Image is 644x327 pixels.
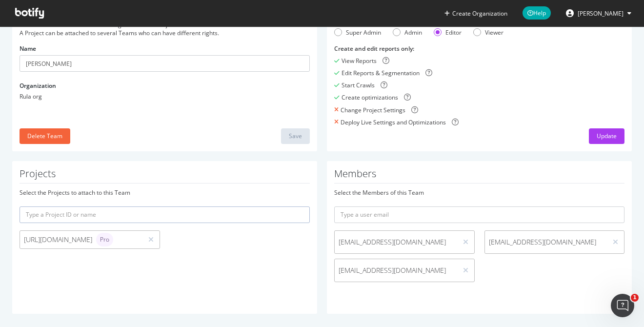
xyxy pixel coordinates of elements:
div: Start Crawls [342,81,375,89]
div: Super Admin [334,28,381,37]
div: Super Admin [346,28,381,37]
div: Create and edit reports only : [334,44,624,53]
div: View Reports [342,57,377,65]
div: Editor [445,28,462,37]
div: Editor [434,28,462,37]
button: [PERSON_NAME] [558,5,639,21]
h1: Members [334,168,624,184]
label: Organization [20,82,56,90]
span: Nick Schurk [578,9,624,18]
div: Delete Team [27,132,62,140]
div: Viewer [473,28,503,37]
div: brand label [96,233,113,246]
span: [EMAIL_ADDRESS][DOMAIN_NAME] [339,237,453,247]
span: 1 [631,294,639,302]
span: [EMAIL_ADDRESS][DOMAIN_NAME] [339,266,453,275]
div: Rula org [20,92,310,101]
div: [URL][DOMAIN_NAME] [24,233,139,246]
input: Name [20,55,310,72]
div: Create optimizations [342,93,398,102]
div: Save [289,132,302,140]
div: Update [597,132,617,140]
div: Select the Projects to attach to this Team [20,188,310,197]
button: Update [589,128,624,144]
div: Admin [393,28,422,37]
div: Admin [404,28,422,37]
span: Help [523,6,551,20]
h1: Projects [20,168,310,184]
button: Save [281,128,310,144]
div: Select the Members of this Team [334,188,624,197]
div: Change Project Settings [341,106,405,114]
label: Name [20,44,36,53]
input: Type a Project ID or name [20,206,310,223]
button: Create Organization [444,9,508,18]
div: Viewer [485,28,503,37]
button: Delete Team [20,128,70,144]
iframe: Intercom live chat [611,294,634,317]
div: Deploy Live Settings and Optimizations [341,118,446,126]
input: Type a user email [334,206,624,223]
span: Pro [100,237,109,243]
div: Edit Reports & Segmentation [342,69,420,77]
span: [EMAIL_ADDRESS][DOMAIN_NAME] [489,237,604,247]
